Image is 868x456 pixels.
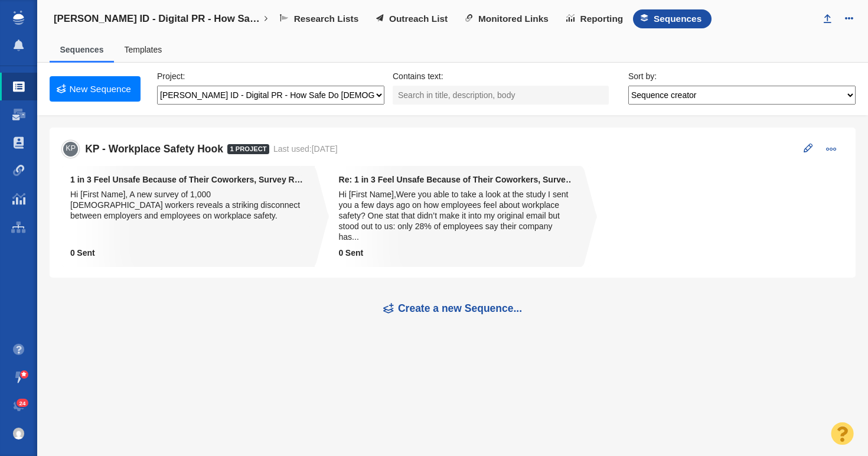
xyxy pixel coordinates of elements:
[458,9,559,28] a: Monitored Links
[60,45,104,54] a: Sequences
[70,174,306,185] strong: 1 in 3 Feel Unsafe Because of Their Coworkers, Survey Reveals
[393,71,443,82] label: Contains text:
[339,189,575,242] div: Hi [First Name],Were you able to take a look at the study I sent you a few days ago on how employ...
[294,14,359,24] span: Research Lists
[478,14,549,24] span: Monitored Links
[273,144,338,154] div: Last used:
[272,9,368,28] a: Research Lists
[54,13,260,25] h4: [PERSON_NAME] ID - Digital PR - How Safe Do [DEMOGRAPHIC_DATA] Feel at Work?
[50,76,141,102] a: New Sequence
[17,399,29,408] span: 24
[37,290,868,340] h5: Create a new Sequence...
[70,249,95,257] strong: Sent
[85,143,227,155] h5: KP - Workplace Safety Hook
[13,11,24,25] img: buzzstream_logo_iconsimple.png
[124,45,162,54] a: Templates
[339,174,575,185] strong: Re: 1 in 3 Feel Unsafe Because of Their Coworkers, Survey Reveals
[312,144,338,154] span: [DATE]
[580,14,624,24] span: Reporting
[389,14,448,24] span: Outreach List
[70,249,75,257] span: 0
[58,138,83,161] span: KP
[654,14,701,24] span: Sequences
[628,71,657,82] label: Sort by:
[339,249,364,257] strong: Sent
[393,86,609,105] input: Search in title, description, body
[227,144,269,154] span: 1 Project
[70,189,306,221] div: Hi [First Name], A new survey of 1,000 [DEMOGRAPHIC_DATA] workers reveals a striking disconnect b...
[633,9,712,28] a: Sequences
[13,428,25,439] img: 61f477734bf3dd72b3fb3a7a83fcc915
[157,71,185,82] label: Project:
[368,9,458,28] a: Outreach List
[559,9,633,28] a: Reporting
[339,249,344,257] span: 0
